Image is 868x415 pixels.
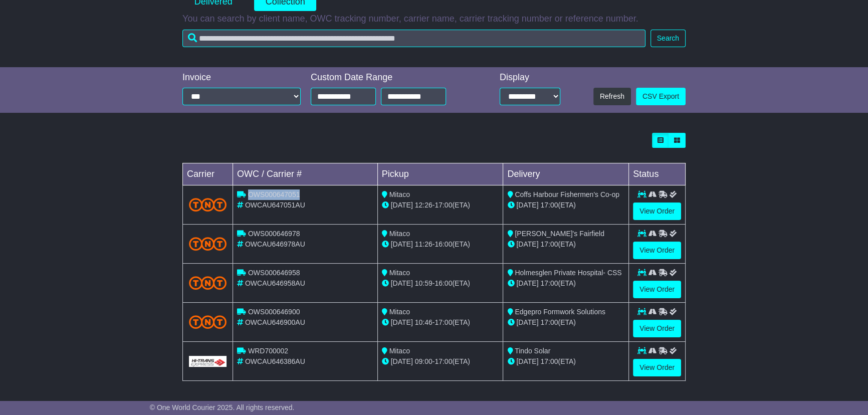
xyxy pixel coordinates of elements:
[382,278,499,289] div: - (ETA)
[515,190,619,198] span: Coffs Harbour Fishermen's Co-op
[507,356,624,367] div: (ETA)
[391,279,413,287] span: [DATE]
[245,240,305,248] span: OWCAU646978AU
[389,269,410,277] span: Mitaco
[593,88,631,105] button: Refresh
[503,163,629,185] td: Delivery
[540,357,558,365] span: 17:00
[248,269,300,277] span: OWS000646958
[633,359,681,376] a: View Order
[633,242,681,259] a: View Order
[515,269,621,277] span: Holmesglen Private Hospital- CSS
[245,318,305,326] span: OWCAU646900AU
[245,279,305,287] span: OWCAU646958AU
[382,239,499,250] div: - (ETA)
[377,163,503,185] td: Pickup
[415,357,432,365] span: 09:00
[507,317,624,328] div: (ETA)
[507,200,624,211] div: (ETA)
[415,279,432,287] span: 10:59
[633,202,681,220] a: View Order
[516,357,538,365] span: [DATE]
[435,201,452,209] span: 17:00
[245,357,305,365] span: OWCAU646386AU
[389,230,410,238] span: Mitaco
[382,317,499,328] div: - (ETA)
[391,201,413,209] span: [DATE]
[189,315,227,329] img: TNT_Domestic.png
[415,318,432,326] span: 10:46
[540,318,558,326] span: 17:00
[540,201,558,209] span: 17:00
[248,230,300,238] span: OWS000646978
[629,163,686,185] td: Status
[248,308,300,316] span: OWS000646900
[515,230,604,238] span: [PERSON_NAME]'s Fairfield
[189,356,227,367] img: GetCarrierServiceLogo
[515,308,605,316] span: Edgepro Formwork Solutions
[391,318,413,326] span: [DATE]
[182,72,301,83] div: Invoice
[150,403,295,411] span: © One World Courier 2025. All rights reserved.
[391,240,413,248] span: [DATE]
[389,190,410,198] span: Mitaco
[540,279,558,287] span: 17:00
[507,278,624,289] div: (ETA)
[516,318,538,326] span: [DATE]
[183,163,233,185] td: Carrier
[415,240,432,248] span: 11:26
[245,201,305,209] span: OWCAU647051AU
[435,279,452,287] span: 16:00
[389,308,410,316] span: Mitaco
[189,276,227,290] img: TNT_Domestic.png
[540,240,558,248] span: 17:00
[516,279,538,287] span: [DATE]
[633,320,681,337] a: View Order
[435,318,452,326] span: 17:00
[311,72,472,83] div: Custom Date Range
[248,347,288,355] span: WRD700002
[435,240,452,248] span: 16:00
[515,347,550,355] span: Tindo Solar
[389,347,410,355] span: Mitaco
[189,198,227,212] img: TNT_Domestic.png
[415,201,432,209] span: 12:26
[650,30,686,47] button: Search
[516,240,538,248] span: [DATE]
[633,281,681,298] a: View Order
[636,88,686,105] a: CSV Export
[391,357,413,365] span: [DATE]
[382,356,499,367] div: - (ETA)
[233,163,378,185] td: OWC / Carrier #
[248,190,300,198] span: OWS000647051
[182,14,686,25] p: You can search by client name, OWC tracking number, carrier name, carrier tracking number or refe...
[500,72,560,83] div: Display
[516,201,538,209] span: [DATE]
[507,239,624,250] div: (ETA)
[189,237,227,251] img: TNT_Domestic.png
[435,357,452,365] span: 17:00
[382,200,499,211] div: - (ETA)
